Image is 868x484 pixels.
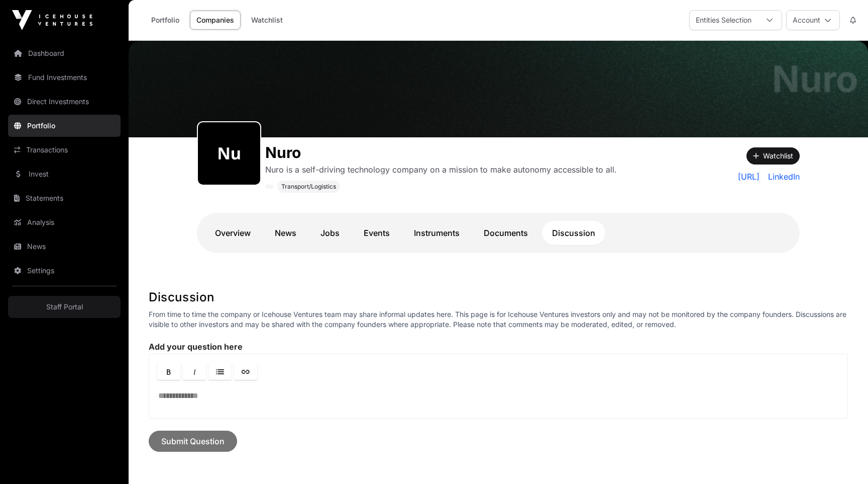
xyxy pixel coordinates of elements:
h1: Nuro [772,61,858,97]
a: Bold [157,363,180,380]
a: Discussion [542,221,605,245]
img: Icehouse Ventures Logo [12,10,92,30]
a: Settings [8,260,121,282]
p: Nuro is a self-driving technology company on a mission to make autonomy accessible to all. [265,164,617,176]
a: Transactions [8,139,121,161]
a: Portfolio [8,115,121,137]
a: Watchlist [245,11,289,30]
a: Analysis [8,211,121,233]
a: Events [354,221,400,245]
div: Entities Selection [690,11,757,30]
a: Jobs [310,221,350,245]
a: Portfolio [145,11,186,30]
img: Nuro [129,41,868,137]
h1: Nuro [265,143,617,162]
iframe: Chat Widget [818,436,868,484]
a: Statements [8,187,121,209]
p: From time to time the company or Icehouse Ventures team may share informal updates here. This pag... [149,309,848,330]
span: Transport/Logistics [281,183,336,191]
a: News [265,221,306,245]
a: [URL] [738,171,760,183]
a: Invest [8,163,121,185]
a: Direct Investments [8,91,121,113]
a: Italic [183,363,206,380]
img: nuro436.png [202,126,256,181]
a: Dashboard [8,42,121,64]
a: Instruments [404,221,470,245]
a: Link [234,363,257,380]
a: Overview [205,221,261,245]
label: Add your question here [149,342,848,352]
a: LinkedIn [764,171,800,183]
nav: Tabs [205,221,792,245]
a: Lists [208,363,232,380]
button: Account [786,10,840,30]
a: Fund Investments [8,66,121,89]
button: Watchlist [746,147,800,165]
a: Documents [474,221,538,245]
h1: Discussion [149,289,848,305]
a: News [8,235,121,258]
a: Companies [190,11,241,30]
a: Staff Portal [8,296,121,318]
